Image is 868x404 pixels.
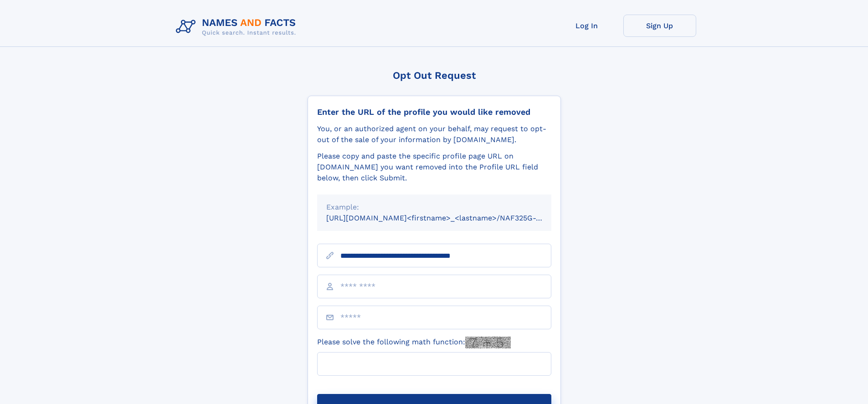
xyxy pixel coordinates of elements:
div: You, or an authorized agent on your behalf, may request to opt-out of the sale of your informatio... [317,123,551,145]
div: Enter the URL of the profile you would like removed [317,107,551,117]
div: Please copy and paste the specific profile page URL on [DOMAIN_NAME] you want removed into the Pr... [317,151,551,184]
a: Sign Up [623,15,696,37]
small: [URL][DOMAIN_NAME]<firstname>_<lastname>/NAF325G-xxxxxxxx [326,214,569,222]
label: Please solve the following math function: [317,337,511,348]
img: Logo Names and Facts [172,15,303,39]
div: Opt Out Request [308,70,561,81]
div: Example: [326,202,542,213]
a: Log In [550,15,623,37]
